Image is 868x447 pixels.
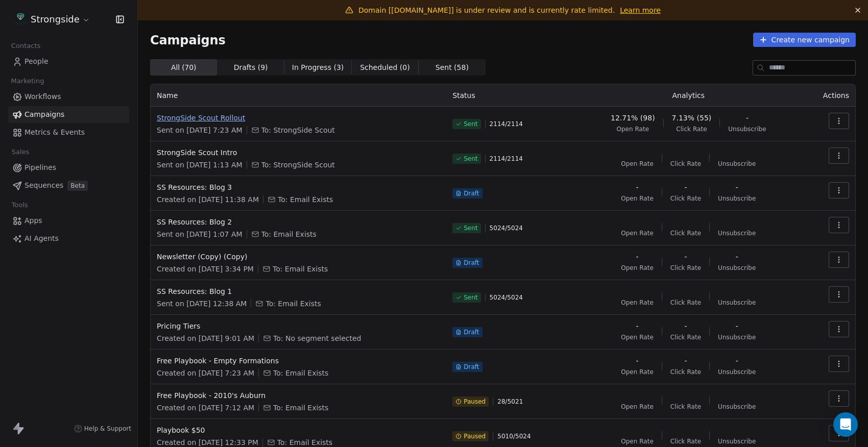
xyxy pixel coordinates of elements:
[636,321,639,331] span: -
[7,144,34,160] span: Sales
[150,33,226,47] span: Campaigns
[497,432,531,440] span: 5010 / 5024
[25,127,85,138] span: Metrics & Events
[157,321,440,331] span: Pricing Tiers
[746,113,749,123] span: -
[157,229,243,239] span: Sent on [DATE] 1:07 AM
[490,155,523,163] span: 2114 / 2114
[670,299,701,307] span: Click Rate
[670,368,701,376] span: Click Rate
[261,160,335,170] span: To: StrongSide Scout
[157,368,254,378] span: Created on [DATE] 7:23 AM
[616,125,649,133] span: Open Rate
[157,356,440,366] span: Free Playbook - Empty Formations
[490,293,523,302] span: 5024 / 5024
[464,155,477,163] span: Sent
[8,159,129,176] a: Pipelines
[728,125,766,133] span: Unsubscribe
[25,91,61,102] span: Workflows
[464,293,477,302] span: Sent
[7,38,45,54] span: Contacts
[490,224,523,232] span: 5024 / 5024
[157,160,243,170] span: Sent on [DATE] 1:13 AM
[292,62,344,73] span: In Progress ( 3 )
[670,194,701,203] span: Click Rate
[12,11,92,28] button: Strongside
[636,356,639,366] span: -
[753,33,856,47] button: Create new campaign
[676,125,707,133] span: Click Rate
[8,88,129,105] a: Workflows
[25,162,56,173] span: Pipelines
[736,356,738,366] span: -
[464,189,479,197] span: Draft
[718,368,756,376] span: Unsubscribe
[31,13,80,26] span: Strongside
[736,321,738,331] span: -
[718,403,756,411] span: Unsubscribe
[718,264,756,272] span: Unsubscribe
[25,56,49,67] span: People
[670,437,701,445] span: Click Rate
[157,333,254,343] span: Created on [DATE] 9:01 AM
[833,412,858,437] div: Open Intercom Messenger
[621,368,654,376] span: Open Rate
[25,109,64,120] span: Campaigns
[621,264,654,272] span: Open Rate
[464,398,486,406] span: Paused
[464,328,479,336] span: Draft
[718,229,756,237] span: Unsubscribe
[273,403,328,413] span: To: Email Exists
[464,224,477,232] span: Sent
[684,356,687,366] span: -
[736,182,738,192] span: -
[157,182,440,192] span: SS Resources: Blog 3
[621,333,654,341] span: Open Rate
[273,264,328,274] span: To: Email Exists
[157,217,440,227] span: SS Resources: Blog 2
[273,368,328,378] span: To: Email Exists
[446,84,574,107] th: Status
[8,106,129,123] a: Campaigns
[151,84,446,107] th: Name
[8,124,129,141] a: Metrics & Events
[670,333,701,341] span: Click Rate
[636,182,639,192] span: -
[718,299,756,307] span: Unsubscribe
[157,147,440,158] span: StrongSide Scout Intro
[621,403,654,411] span: Open Rate
[25,180,63,191] span: Sequences
[8,212,129,229] a: Apps
[621,299,654,307] span: Open Rate
[157,403,254,413] span: Created on [DATE] 7:12 AM
[670,229,701,237] span: Click Rate
[684,182,687,192] span: -
[464,432,486,440] span: Paused
[261,125,335,135] span: To: StrongSide Scout
[234,62,268,73] span: Drafts ( 9 )
[157,425,440,435] span: Playbook $50
[25,233,59,244] span: AI Agents
[464,120,477,128] span: Sent
[157,113,440,123] span: StrongSide Scout Rollout
[670,403,701,411] span: Click Rate
[636,252,639,262] span: -
[67,181,88,191] span: Beta
[621,194,654,203] span: Open Rate
[672,113,712,123] span: 7.13% (55)
[157,252,440,262] span: Newsletter (Copy) (Copy)
[8,230,129,247] a: AI Agents
[718,437,756,445] span: Unsubscribe
[684,252,687,262] span: -
[261,229,317,239] span: To: Email Exists
[718,194,756,203] span: Unsubscribe
[7,197,32,213] span: Tools
[273,333,361,343] span: To: No segment selected
[8,177,129,194] a: SequencesBeta
[621,229,654,237] span: Open Rate
[736,252,738,262] span: -
[157,299,247,309] span: Sent on [DATE] 12:38 AM
[157,125,243,135] span: Sent on [DATE] 7:23 AM
[670,264,701,272] span: Click Rate
[718,160,756,168] span: Unsubscribe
